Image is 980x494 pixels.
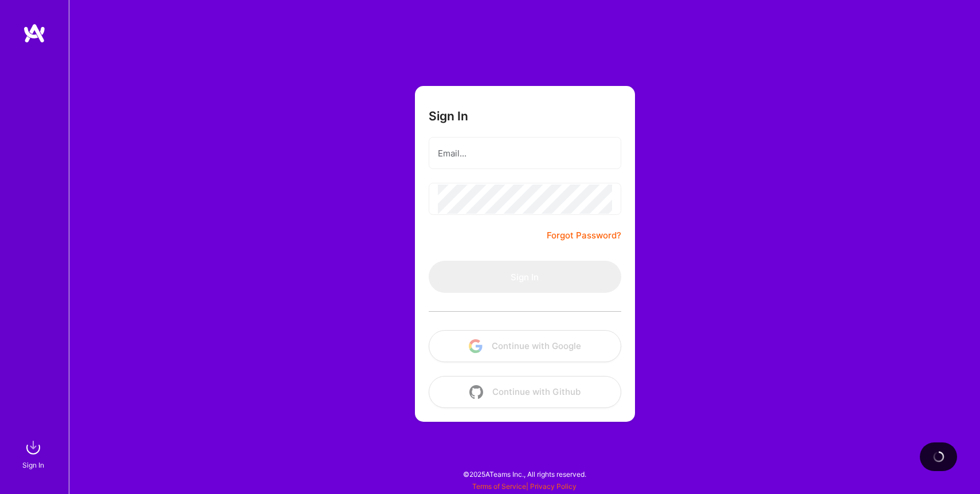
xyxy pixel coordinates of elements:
[429,376,621,408] button: Continue with Github
[429,109,468,123] h3: Sign In
[69,460,980,488] div: © 2025 ATeams Inc., All rights reserved.
[469,339,483,353] img: icon
[469,385,483,399] img: icon
[931,449,946,464] img: loading
[547,229,621,242] a: Forgot Password?
[22,459,44,471] div: Sign In
[438,139,612,168] input: Email...
[530,482,577,491] a: Privacy Policy
[472,482,577,491] span: |
[429,330,621,362] button: Continue with Google
[24,436,45,471] a: sign inSign In
[23,23,46,44] img: logo
[472,482,526,491] a: Terms of Service
[22,436,45,459] img: sign in
[429,261,621,293] button: Sign In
